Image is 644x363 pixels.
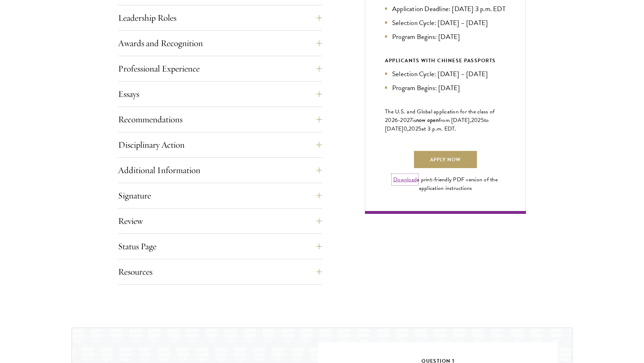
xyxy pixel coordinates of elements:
button: Recommendations [118,111,322,128]
li: Selection Cycle: [DATE] – [DATE] [385,69,506,79]
span: The U.S. and Global application for the class of 202 [385,107,494,124]
span: at 3 p.m. EDT. [421,124,457,133]
li: Program Begins: [DATE] [385,83,506,93]
span: from [DATE], [439,116,471,124]
span: 202 [471,116,481,124]
button: Resources [118,263,322,280]
span: now open [416,116,439,124]
button: Status Page [118,238,322,255]
a: Apply Now [414,151,477,168]
span: 5 [418,124,421,133]
span: 0 [404,124,407,133]
button: Signature [118,187,322,204]
button: Leadership Roles [118,9,322,26]
span: , [407,124,409,133]
div: a print-friendly PDF version of the application instructions [385,175,506,192]
span: is [413,116,416,124]
span: 7 [410,116,413,124]
li: Program Begins: [DATE] [385,31,506,42]
li: Application Deadline: [DATE] 3 p.m. EDT [385,4,506,14]
button: Review [118,212,322,230]
span: 6 [395,116,398,124]
div: APPLICANTS WITH CHINESE PASSPORTS [385,56,506,65]
button: Professional Experience [118,60,322,77]
li: Selection Cycle: [DATE] – [DATE] [385,18,506,28]
button: Disciplinary Action [118,136,322,153]
span: 202 [409,124,418,133]
button: Additional Information [118,162,322,179]
a: Download [393,175,417,184]
span: -202 [398,116,410,124]
button: Awards and Recognition [118,35,322,52]
button: Essays [118,85,322,103]
span: to [DATE] [385,116,489,133]
span: 5 [481,116,484,124]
